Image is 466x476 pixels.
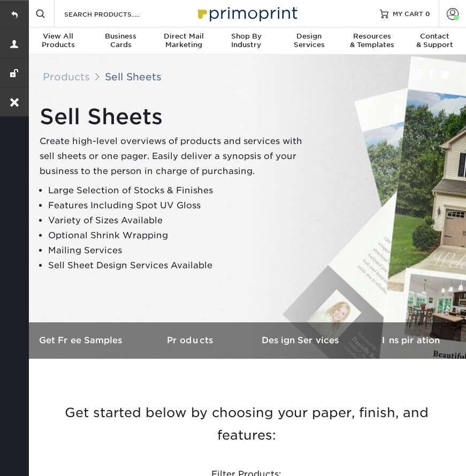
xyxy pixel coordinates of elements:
li: Optional Shrink Wrapping [48,228,307,243]
input: SEARCH PRODUCTS..... [63,7,167,20]
div: Products [27,32,89,49]
span: Contact [403,32,466,41]
span: Resources [340,32,403,41]
span: Shop By [215,32,278,41]
h1: Sell Sheets [40,104,307,130]
a: Design Services [247,322,356,358]
a: Products [136,322,246,358]
div: & Templates [340,32,403,49]
div: Cards [89,32,152,49]
span: 0 [425,10,430,17]
h3: Products [136,335,246,345]
a: BusinessCards [89,27,152,56]
h3: Inspiration [356,335,466,345]
a: Products [43,71,90,82]
li: Sell Sheet Design Services Available [48,258,307,273]
h3: Get Free Samples [27,335,136,345]
p: Create high-level overviews of products and services with sell sheets or one pager. Easily delive... [40,134,307,179]
a: Shop ByIndustry [215,27,278,56]
div: Industry [215,32,278,49]
a: Resources& Templates [340,27,403,56]
span: View All [27,32,89,41]
li: Mailing Services [48,243,307,258]
a: View AllProducts [27,27,89,56]
div: Services [278,32,340,49]
span: Business [89,32,152,41]
h3: Get started below by choosing your paper, finish, and features: [35,397,458,447]
a: Contact& Support [403,27,466,56]
li: Large Selection of Stocks & Finishes [48,183,307,198]
a: DesignServices [278,27,340,56]
li: Features Including Spot UV Gloss [48,198,307,213]
span: Design [278,32,340,41]
a: Direct MailMarketing [152,27,215,56]
div: Marketing [152,32,215,49]
li: Variety of Sizes Available [48,213,307,228]
span: Direct Mail [152,32,215,41]
span: MY CART [393,9,423,18]
img: Primoprint [193,2,300,25]
div: & Support [403,32,466,49]
h3: Design Services [247,335,356,345]
a: Sell Sheets [105,71,162,82]
a: Get Free Samples [27,322,136,358]
a: Inspiration [356,322,466,358]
